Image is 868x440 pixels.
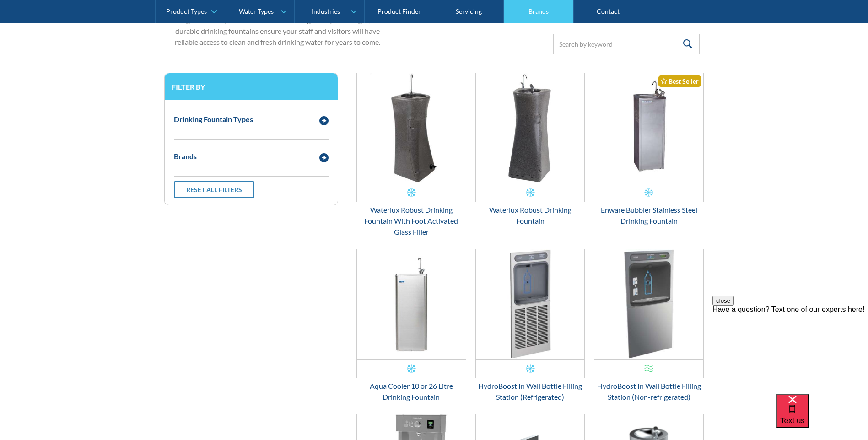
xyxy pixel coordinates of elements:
[776,394,868,440] iframe: podium webchat widget bubble
[553,34,700,54] input: Search by keyword
[475,249,585,402] a: HydroBoost In Wall Bottle Filling Station (Refrigerated)HydroBoost In Wall Bottle Filling Station...
[594,73,704,226] a: Enware Bubbler Stainless Steel Drinking FountainBest SellerEnware Bubbler Stainless Steel Drinkin...
[174,181,254,198] a: Reset all filters
[475,204,585,226] div: Waterlux Robust Drinking Fountain
[172,82,331,91] h3: Filter by
[357,249,466,359] img: Aqua Cooler 10 or 26 Litre Drinking Fountain
[594,204,704,226] div: Enware Bubbler Stainless Steel Drinking Fountain
[594,73,703,183] img: Enware Bubbler Stainless Steel Drinking Fountain
[312,7,340,15] div: Industries
[174,151,197,162] div: Brands
[174,114,253,125] div: Drinking Fountain Types
[594,249,703,359] img: HydroBoost In Wall Bottle Filling Station (Non-refrigerated)
[712,296,868,406] iframe: podium webchat widget prompt
[356,249,466,402] a: Aqua Cooler 10 or 26 Litre Drinking FountainAqua Cooler 10 or 26 Litre Drinking Fountain
[594,249,704,402] a: HydroBoost In Wall Bottle Filling Station (Non-refrigerated)HydroBoost In Wall Bottle Filling Sta...
[475,73,585,226] a: Waterlux Robust Drinking FountainWaterlux Robust Drinking Fountain
[476,249,585,359] img: HydroBoost In Wall Bottle Filling Station (Refrigerated)
[239,7,274,15] div: Water Types
[166,7,207,15] div: Product Types
[658,75,701,87] div: Best Seller
[476,73,585,183] img: Waterlux Robust Drinking Fountain
[594,381,704,402] div: HydroBoost In Wall Bottle Filling Station (Non-refrigerated)
[357,73,466,183] img: Waterlux Robust Drinking Fountain With Foot Activated Glass Filler
[356,73,466,237] a: Waterlux Robust Drinking Fountain With Foot Activated Glass FillerWaterlux Robust Drinking Founta...
[356,381,466,402] div: Aqua Cooler 10 or 26 Litre Drinking Fountain
[356,204,466,237] div: Waterlux Robust Drinking Fountain With Foot Activated Glass Filler
[475,381,585,402] div: HydroBoost In Wall Bottle Filling Station (Refrigerated)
